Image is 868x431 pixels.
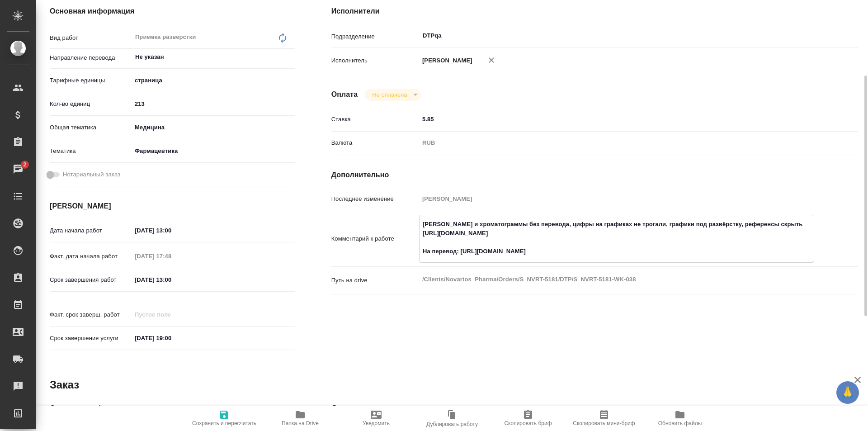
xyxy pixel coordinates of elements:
button: Дублировать работу [414,406,490,431]
input: Пустое поле [132,308,211,321]
span: Нотариальный заказ [63,170,120,179]
div: Медицина [132,120,295,135]
p: [PERSON_NAME] [419,56,472,65]
h4: [PERSON_NAME] [50,201,295,212]
h4: Основная информация [50,403,295,414]
input: ✎ Введи что-нибудь [132,332,211,345]
span: Папка на Drive [282,420,319,426]
h4: Исполнители [331,6,858,17]
p: Вид работ [50,33,132,43]
input: Пустое поле [132,250,211,263]
button: Скопировать мини-бриф [566,406,642,431]
div: страница [132,73,295,88]
h4: Дополнительно [331,170,858,180]
span: Обновить файлы [658,420,702,426]
span: Сохранить и пересчитать [192,420,256,426]
h4: Основная информация [50,6,295,17]
p: Комментарий к работе [331,234,419,243]
textarea: /Clients/Novartos_Pharma/Orders/S_NVRT-5181/DTP/S_NVRT-5181-WK-038 [419,272,814,287]
span: Скопировать бриф [504,420,552,426]
button: Сохранить и пересчитать [186,406,262,431]
p: Срок завершения работ [50,275,132,284]
div: RUB [419,135,814,151]
p: Путь на drive [331,276,419,285]
button: Не оплачена [369,91,410,99]
button: Open [809,35,811,37]
textarea: [PERSON_NAME] и хроматограммы без перевода, цифры на графиках не трогали, графики под развёрстку,... [420,217,814,259]
p: Последнее изменение [331,194,419,204]
p: Факт. дата начала работ [50,252,132,261]
input: Пустое поле [419,192,814,205]
p: Тарифные единицы [50,76,132,85]
p: Общая тематика [50,123,132,132]
button: Скопировать бриф [490,406,566,431]
input: ✎ Введи что-нибудь [132,273,211,286]
p: Дата начала работ [50,226,132,235]
button: Удалить исполнителя [481,50,501,70]
p: Тематика [50,147,132,156]
button: Папка на Drive [262,406,338,431]
p: Подразделение [331,32,419,41]
input: ✎ Введи что-нибудь [419,113,814,126]
span: 🙏 [840,383,855,402]
p: Срок завершения услуги [50,334,132,343]
p: Направление перевода [50,53,132,62]
div: Не оплачена [365,89,420,101]
p: Факт. срок заверш. работ [50,310,132,319]
button: Обновить файлы [642,406,718,431]
a: 2 [2,158,34,180]
span: Дублировать работу [426,421,478,427]
input: ✎ Введи что-нибудь [132,97,295,110]
h2: Заказ [50,378,79,392]
span: Скопировать мини-бриф [573,420,635,426]
button: Уведомить [338,406,414,431]
div: Фармацевтика [132,143,295,159]
p: Ставка [331,115,419,124]
h4: Дополнительно [331,403,858,414]
button: 🙏 [836,381,859,404]
p: Валюта [331,138,419,147]
input: ✎ Введи что-нибудь [132,224,211,237]
h4: Оплата [331,89,358,100]
span: 2 [18,160,32,169]
span: Уведомить [363,420,390,426]
p: Кол-во единиц [50,99,132,109]
button: Open [290,56,292,58]
p: Исполнитель [331,56,419,65]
